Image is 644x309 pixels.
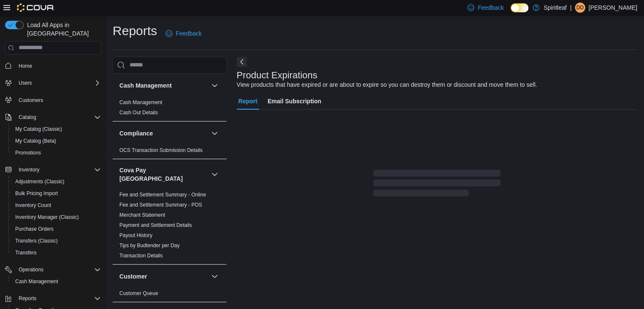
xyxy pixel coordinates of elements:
[268,93,321,110] span: Email Subscription
[119,129,153,138] h3: Compliance
[589,3,637,13] p: [PERSON_NAME]
[119,253,163,259] a: Transaction Details
[15,112,39,122] button: Catalog
[15,165,43,175] button: Inventory
[8,223,104,235] button: Purchase Orders
[15,237,58,244] span: Transfers (Classic)
[210,128,220,138] button: Compliance
[12,136,60,146] a: My Catalog (Beta)
[113,145,227,159] div: Compliance
[15,78,101,88] span: Users
[12,276,101,287] span: Cash Management
[19,295,36,302] span: Reports
[15,61,36,71] a: Home
[19,80,32,86] span: Users
[12,224,101,234] span: Purchase Orders
[15,226,54,232] span: Purchase Orders
[12,200,55,210] a: Inventory Count
[238,93,257,110] span: Report
[119,147,203,154] span: OCS Transaction Submission Details
[17,3,55,12] img: Cova
[119,129,208,138] button: Compliance
[119,99,162,105] a: Cash Management
[119,290,158,296] a: Customer Queue
[15,265,101,275] span: Operations
[511,12,511,13] span: Dark Mode
[15,78,35,88] button: Users
[544,3,567,13] p: Spiritleaf
[119,109,158,116] span: Cash Out Details
[19,114,36,121] span: Catalog
[15,202,51,209] span: Inventory Count
[15,165,101,175] span: Inventory
[2,94,104,106] button: Customers
[2,164,104,176] button: Inventory
[8,247,104,259] button: Transfers
[113,97,227,121] div: Cash Management
[119,166,208,183] h3: Cova Pay [GEOGRAPHIC_DATA]
[12,248,40,258] a: Transfers
[15,138,56,144] span: My Catalog (Beta)
[119,110,158,116] a: Cash Out Details
[119,290,158,297] span: Customer Queue
[15,95,101,105] span: Customers
[119,222,192,229] span: Payment and Settlement Details
[19,166,39,173] span: Inventory
[119,272,208,281] button: Customer
[113,288,227,302] div: Customer
[19,97,43,104] span: Customers
[8,147,104,159] button: Promotions
[210,271,220,281] button: Customer
[12,177,68,187] a: Adjustments (Classic)
[119,243,180,248] a: Tips by Budtender per Day
[8,188,104,199] button: Bulk Pricing Import
[119,201,202,208] span: Fee and Settlement Summary - POS
[119,192,206,198] a: Fee and Settlement Summary - Online
[2,292,104,304] button: Reports
[119,191,206,198] span: Fee and Settlement Summary - Online
[15,278,58,285] span: Cash Management
[24,21,101,38] span: Load All Apps in [GEOGRAPHIC_DATA]
[12,124,101,134] span: My Catalog (Classic)
[511,3,528,12] input: Dark Mode
[113,22,157,39] h1: Reports
[12,188,61,199] a: Bulk Pricing Import
[12,136,101,146] span: My Catalog (Beta)
[15,178,64,185] span: Adjustments (Classic)
[12,124,66,134] a: My Catalog (Classic)
[113,190,227,264] div: Cova Pay [GEOGRAPHIC_DATA]
[8,276,104,287] button: Cash Management
[19,266,44,273] span: Operations
[119,212,165,218] span: Merchant Statement
[15,112,101,122] span: Catalog
[15,249,36,256] span: Transfers
[12,188,101,199] span: Bulk Pricing Import
[237,57,247,67] button: Next
[2,77,104,89] button: Users
[210,80,220,91] button: Cash Management
[478,3,503,12] span: Feedback
[119,252,163,259] span: Transaction Details
[2,111,104,123] button: Catalog
[12,177,101,187] span: Adjustments (Classic)
[8,211,104,223] button: Inventory Manager (Classic)
[119,232,152,238] a: Payout History
[2,60,104,72] button: Home
[15,95,47,105] a: Customers
[162,25,205,42] a: Feedback
[119,232,152,239] span: Payout History
[12,212,101,222] span: Inventory Manager (Classic)
[119,81,208,90] button: Cash Management
[237,70,318,80] h3: Product Expirations
[15,190,58,197] span: Bulk Pricing Import
[8,135,104,147] button: My Catalog (Beta)
[15,214,79,221] span: Inventory Manager (Classic)
[12,212,82,222] a: Inventory Manager (Classic)
[15,293,40,303] button: Reports
[8,176,104,188] button: Adjustments (Classic)
[119,222,192,228] a: Payment and Settlement Details
[373,171,500,199] span: Loading
[12,224,57,234] a: Purchase Orders
[15,265,47,275] button: Operations
[119,147,203,153] a: OCS Transaction Submission Details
